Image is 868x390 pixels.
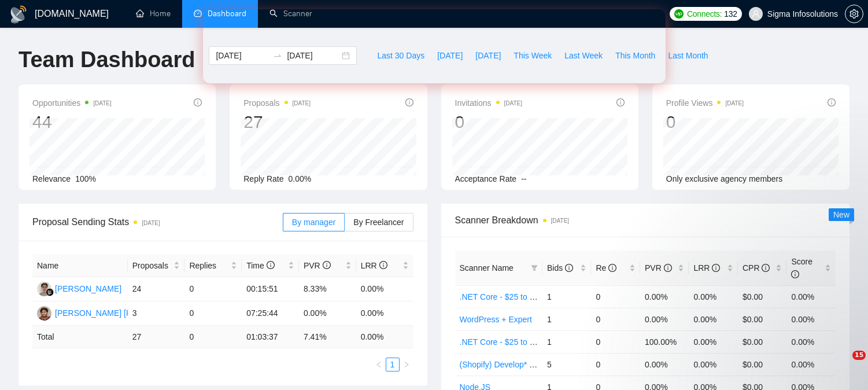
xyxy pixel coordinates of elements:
span: filter [531,264,538,271]
td: 0.00% [640,308,689,330]
iframe: Intercom live chat banner [203,9,666,83]
td: $0.00 [738,353,787,376]
span: Profile Views [666,96,744,110]
th: Name [32,255,128,277]
span: Only exclusive agency members [666,174,783,183]
div: [PERSON_NAME] [PERSON_NAME] [55,307,190,319]
span: LRR [693,263,720,273]
td: 0.00% [356,277,413,301]
td: 0.00% [640,285,689,308]
span: Opportunities [32,96,112,110]
td: 0 [591,353,640,376]
span: Acceptance Rate [455,174,517,183]
th: Replies [184,255,242,277]
span: Proposals [243,96,311,110]
span: info-circle [712,264,720,272]
time: [DATE] [293,100,311,106]
a: (Shopify) Develop* - $30 to $45 Enterprise [460,360,612,369]
li: 1 [386,358,400,371]
a: homeHome [136,9,171,19]
span: info-circle [405,98,413,106]
span: Connects: [687,8,722,20]
span: info-circle [762,264,770,272]
th: Proposals [128,255,185,277]
span: Proposals [132,259,172,272]
iframe: Intercom live chat [829,351,856,378]
span: filter [529,259,540,277]
span: PVR [304,261,331,270]
span: info-circle [194,98,202,106]
img: logo [9,5,28,24]
td: 0 [184,277,242,301]
span: info-circle [267,261,275,269]
a: WordPress + Expert [460,315,532,324]
span: right [403,361,410,368]
td: 3 [128,301,185,326]
time: [DATE] [93,100,111,106]
span: left [375,361,382,368]
img: upwork-logo.png [674,9,684,19]
td: 100.00% [640,330,689,353]
span: setting [845,9,863,19]
div: 44 [32,111,112,133]
a: setting [845,9,863,19]
span: info-circle [323,261,331,269]
span: LRR [361,261,387,270]
span: info-circle [664,264,672,272]
td: 0.00% [786,353,836,376]
td: 0 [591,285,640,308]
span: Relevance [32,174,71,183]
td: 00:15:51 [242,277,299,301]
span: info-circle [828,98,836,106]
span: By Freelancer [353,218,404,227]
span: user [752,10,760,18]
span: 100% [75,174,96,183]
td: 7.41 % [299,326,356,348]
span: 132 [724,8,737,20]
a: RG[PERSON_NAME] [37,284,121,293]
span: info-circle [616,98,625,106]
td: 1 [542,308,592,330]
td: 01:03:37 [242,326,299,348]
time: [DATE] [142,220,160,226]
a: PN[PERSON_NAME] [PERSON_NAME] [37,308,190,317]
img: gigradar-bm.png [46,288,54,296]
img: PN [37,306,51,321]
li: Next Page [400,358,413,371]
a: searchScanner [269,9,312,19]
td: 0.00% [640,353,689,376]
td: 8.33% [299,277,356,301]
span: CPR [743,263,770,273]
a: .NET Core - $25 to $40 - All continents [460,337,598,347]
li: Previous Page [372,358,386,371]
span: -- [521,174,526,183]
span: info-circle [565,264,573,272]
time: [DATE] [725,100,743,106]
td: 27 [128,326,185,348]
span: Dashboard [208,9,246,19]
span: Last Month [668,49,708,62]
td: 0.00 % [356,326,413,348]
div: [PERSON_NAME] [55,282,121,295]
td: 0 [591,330,640,353]
span: 15 [852,351,866,360]
div: 0 [666,111,744,133]
span: New [833,210,849,219]
span: info-circle [379,261,387,269]
span: Reply Rate [243,174,283,183]
time: [DATE] [504,100,522,106]
td: 0.00% [356,301,413,326]
td: 07:25:44 [242,301,299,326]
button: right [400,358,413,371]
h1: Team Dashboard [19,46,195,73]
td: 0.00% [299,301,356,326]
span: By manager [292,218,335,227]
span: Score [791,257,812,279]
span: Time [246,261,274,270]
td: 0.00% [689,353,738,376]
td: 5 [542,353,592,376]
span: info-circle [608,264,616,272]
button: setting [845,5,863,23]
span: dashboard [194,9,202,17]
td: 0 [184,326,242,348]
